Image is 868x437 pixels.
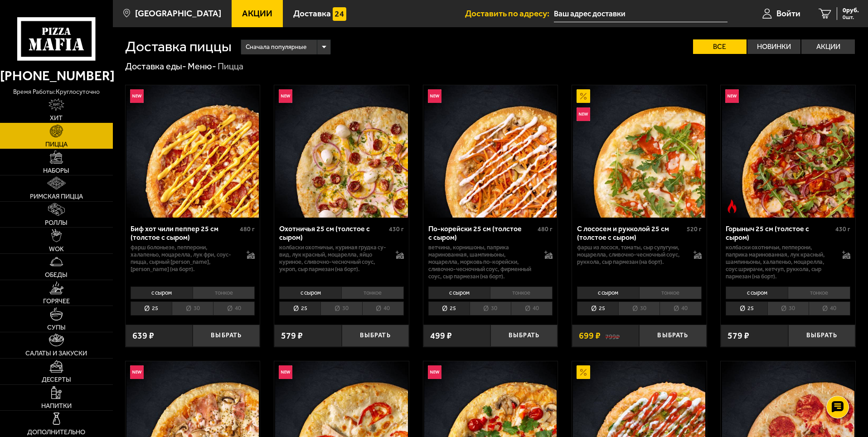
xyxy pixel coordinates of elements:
[809,301,850,316] li: 40
[135,9,221,18] span: [GEOGRAPHIC_DATA]
[577,244,684,266] p: фарш из лосося, томаты, сыр сулугуни, моцарелла, сливочно-чесночный соус, руккола, сыр пармезан (...
[30,193,83,199] span: Римская пицца
[126,85,260,218] a: НовинкаБиф хот чили пеппер 25 см (толстое с сыром)
[213,301,255,316] li: 40
[726,301,767,316] li: 25
[428,301,470,316] li: 25
[767,301,809,316] li: 30
[279,286,341,299] li: с сыром
[428,286,490,299] li: с сыром
[687,225,702,233] span: 520 г
[42,376,71,383] span: Десерты
[41,403,72,409] span: Напитки
[131,301,172,316] li: 25
[130,365,144,379] img: Новинка
[125,61,186,72] a: Доставка еды-
[639,325,706,347] button: Выбрать
[246,39,306,56] span: Сначала популярные
[47,324,66,330] span: Супы
[188,61,216,72] a: Меню-
[279,89,292,103] img: Новинка
[776,9,800,18] span: Войти
[747,39,801,54] label: Новинки
[279,244,387,273] p: колбаски охотничьи, куриная грудка су-вид, лук красный, моцарелла, яйцо куриное, сливочно-чесночн...
[125,39,232,54] h1: Доставка пиццы
[577,301,618,316] li: 25
[43,167,69,174] span: Наборы
[579,331,601,340] span: 699 ₽
[511,301,553,316] li: 40
[577,286,639,299] li: с сыром
[788,286,850,299] li: тонкое
[725,89,739,103] img: Новинка
[428,224,536,242] div: По-корейски 25 см (толстое с сыром)
[342,325,409,347] button: Выбрать
[218,61,243,73] div: Пицца
[281,331,303,340] span: 579 ₽
[605,331,620,340] s: 799 ₽
[428,244,536,280] p: ветчина, корнишоны, паприка маринованная, шампиньоны, моцарелла, морковь по-корейски, сливочно-че...
[490,325,558,347] button: Выбрать
[193,286,255,299] li: тонкое
[45,219,68,226] span: Роллы
[659,301,701,316] li: 40
[470,301,511,316] li: 30
[293,9,331,18] span: Доставка
[50,115,63,121] span: Хит
[577,89,590,103] img: Акционный
[193,325,260,347] button: Выбрать
[45,272,68,278] span: Обеды
[577,107,590,121] img: Новинка
[132,331,154,340] span: 639 ₽
[242,9,272,18] span: Акции
[721,85,855,218] a: НовинкаОстрое блюдоГорыныч 25 см (толстое с сыром)
[835,225,850,233] span: 430 г
[131,244,238,273] p: фарш болоньезе, пепперони, халапеньо, моцарелла, лук фри, соус-пицца, сырный [PERSON_NAME], [PERS...
[240,225,255,233] span: 480 г
[389,225,404,233] span: 430 г
[843,7,859,14] span: 0 руб.
[618,301,659,316] li: 30
[49,246,64,252] span: WOK
[362,301,404,316] li: 40
[722,85,854,218] img: Горыныч 25 см (толстое с сыром)
[639,286,702,299] li: тонкое
[801,39,855,54] label: Акции
[428,365,441,379] img: Новинка
[131,224,238,242] div: Биф хот чили пеппер 25 см (толстое с сыром)
[126,85,259,218] img: Биф хот чили пеппер 25 см (толстое с сыром)
[538,225,553,233] span: 480 г
[320,301,362,316] li: 30
[131,286,193,299] li: с сыром
[727,331,749,340] span: 579 ₽
[341,286,404,299] li: тонкое
[43,298,70,304] span: Горячее
[726,244,833,280] p: колбаски Охотничьи, пепперони, паприка маринованная, лук красный, шампиньоны, халапеньо, моцарелл...
[573,85,705,218] img: С лососем и рукколой 25 см (толстое с сыром)
[172,301,213,316] li: 30
[465,9,554,18] span: Доставить по адресу:
[693,39,747,54] label: Все
[554,5,727,22] input: Ваш адрес доставки
[274,85,409,218] a: НовинкаОхотничья 25 см (толстое с сыром)
[490,286,553,299] li: тонкое
[45,141,68,147] span: Пицца
[430,331,452,340] span: 499 ₽
[572,85,707,218] a: АкционныйНовинкаС лососем и рукколой 25 см (толстое с сыром)
[577,224,684,242] div: С лососем и рукколой 25 см (толстое с сыром)
[726,224,833,242] div: Горыныч 25 см (толстое с сыром)
[27,429,85,435] span: Дополнительно
[333,7,346,21] img: 15daf4d41897b9f0e9f617042186c801.svg
[275,85,407,218] img: Охотничья 25 см (толстое с сыром)
[130,89,144,103] img: Новинка
[577,365,590,379] img: Акционный
[423,85,558,218] a: НовинкаПо-корейски 25 см (толстое с сыром)
[428,89,441,103] img: Новинка
[279,224,387,242] div: Охотничья 25 см (толстое с сыром)
[424,85,557,218] img: По-корейски 25 см (толстое с сыром)
[788,325,855,347] button: Выбрать
[843,15,859,20] span: 0 шт.
[25,350,87,356] span: Салаты и закуски
[279,365,292,379] img: Новинка
[279,301,320,316] li: 25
